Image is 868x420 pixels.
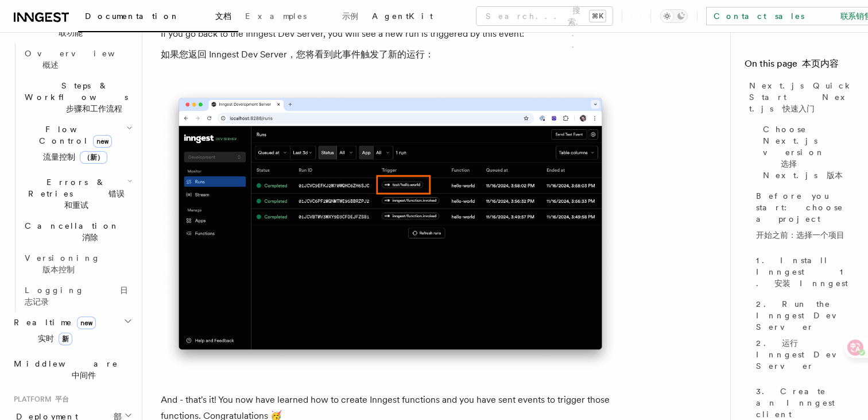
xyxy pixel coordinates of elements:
span: new [93,135,112,148]
span: Before you start: choose a project [756,190,854,245]
button: Middleware 中间件 [9,353,135,386]
a: 2. Run the Inngest Dev Server2. 运行 Inngest Dev Server [751,294,854,381]
font: 本页内容 [802,58,839,69]
p: If you go back to the Inngest Dev Server, you will see a new run is triggered by this event: [161,26,620,67]
span: Examples [245,11,358,21]
button: Toggle dark mode [660,9,688,23]
button: Steps & Workflows 步骤和工作流程 [20,75,135,119]
span: Documentation [85,11,231,21]
span: new [77,317,96,329]
span: Middleware [9,358,136,381]
span: Overview [25,49,161,70]
font: 步骤和工作流程 [66,104,122,113]
a: Logging 日志记录 [20,280,135,312]
font: 消除 [82,233,98,242]
a: Next.js Quick Start Next.js 快速入门 [745,75,854,119]
a: Before you start: choose a project开始之前：选择一个项目 [751,186,854,250]
font: 实时 [38,334,72,343]
font: 示例 [342,11,358,21]
a: Overview 概述 [20,43,135,75]
font: 概述 [42,60,59,70]
h4: On this page [745,57,854,75]
span: （新） [80,151,107,164]
button: Errors & Retries 错误和重试 [20,172,135,215]
font: 2. 运行 Inngest Dev Server [756,338,854,371]
font: 如果您返回 Inngest Dev Server，您将看到此事件触发了新的运行： [161,49,434,60]
font: 平台 [55,395,69,403]
a: Documentation 文档 [78,3,238,32]
span: 2. Run the Inngest Dev Server [756,298,854,376]
a: Choose Next.js version 选择 Next.js 版本 [758,119,854,186]
font: 版本控制 [42,265,75,274]
button: Cancellation 消除 [20,215,135,248]
img: Inngest Dev Server web interface's runs tab with a third run triggered by the 'test/hello.world' ... [161,86,620,374]
button: Realtimenew实时新 [9,312,135,353]
span: Errors & Retries [20,176,127,211]
span: Realtime [9,317,96,349]
span: 1. Install Inngest [756,255,854,289]
span: Platform [9,395,69,404]
button: Search... 搜索...⌘K [476,7,613,25]
a: Versioning 版本控制 [20,248,135,280]
span: Choose Next.js version [763,124,854,181]
kbd: ⌘K [590,10,606,22]
a: Examples 示例 [238,3,365,31]
span: 新 [59,333,72,345]
font: 中间件 [72,371,96,380]
font: 文档 [215,11,231,21]
font: 搜索... [568,6,585,49]
button: Flow Controlnew流量控制（新） [20,119,135,172]
a: 1. Install Inngest 1. 安装 Inngest [751,250,854,294]
font: 流量控制 [43,152,107,161]
div: Inngest Functions 摄取功能 [9,43,135,312]
span: Flow Control [20,124,126,167]
a: AgentKit [365,3,440,31]
span: Versioning [25,253,118,274]
span: AgentKit [372,11,433,21]
span: Cancellation [20,220,137,243]
span: Steps & Workflows [20,80,146,114]
span: Logging [25,286,128,306]
font: 开始之前：选择一个项目 [756,230,844,240]
span: Next.js Quick Start [749,80,854,114]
